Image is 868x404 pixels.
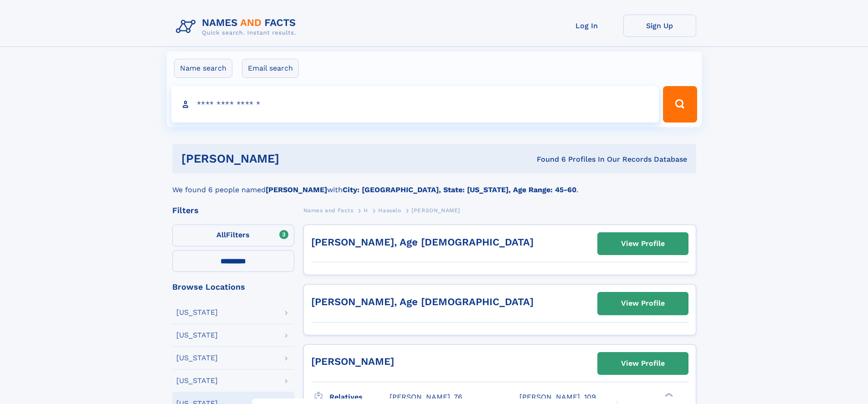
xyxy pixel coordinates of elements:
div: We found 6 people named with . [172,174,696,195]
div: [US_STATE] [176,332,218,339]
a: Hasselo [378,205,401,216]
a: View Profile [598,292,688,314]
div: View Profile [621,353,665,374]
div: Found 6 Profiles In Our Records Database [408,154,687,164]
div: Browse Locations [172,283,294,291]
b: [PERSON_NAME] [266,185,327,194]
button: Search Button [663,86,697,123]
label: Email search [242,59,299,78]
b: City: [GEOGRAPHIC_DATA], State: [US_STATE], Age Range: 45-60 [343,185,576,194]
h1: [PERSON_NAME] [181,153,408,164]
span: H [364,207,368,214]
div: View Profile [621,293,665,314]
input: search input [171,86,659,123]
div: ❯ [663,392,673,398]
a: Sign Up [623,15,696,37]
a: H [364,205,368,216]
a: [PERSON_NAME], Age [DEMOGRAPHIC_DATA] [311,296,534,307]
a: [PERSON_NAME], 109 [519,392,596,402]
label: Filters [172,225,294,246]
a: View Profile [598,233,688,255]
img: Logo Names and Facts [172,15,303,39]
div: Filters [172,206,294,215]
div: [US_STATE] [176,309,218,316]
a: Names and Facts [303,205,354,216]
span: All [216,230,226,239]
a: [PERSON_NAME] [311,356,394,367]
a: [PERSON_NAME], 76 [390,392,462,402]
span: [PERSON_NAME] [411,207,460,214]
div: [US_STATE] [176,377,218,384]
a: [PERSON_NAME], Age [DEMOGRAPHIC_DATA] [311,236,534,248]
div: View Profile [621,233,665,254]
span: Hasselo [378,207,401,214]
div: [US_STATE] [176,354,218,362]
a: Log In [550,15,623,37]
label: Name search [174,59,232,78]
a: View Profile [598,353,688,374]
